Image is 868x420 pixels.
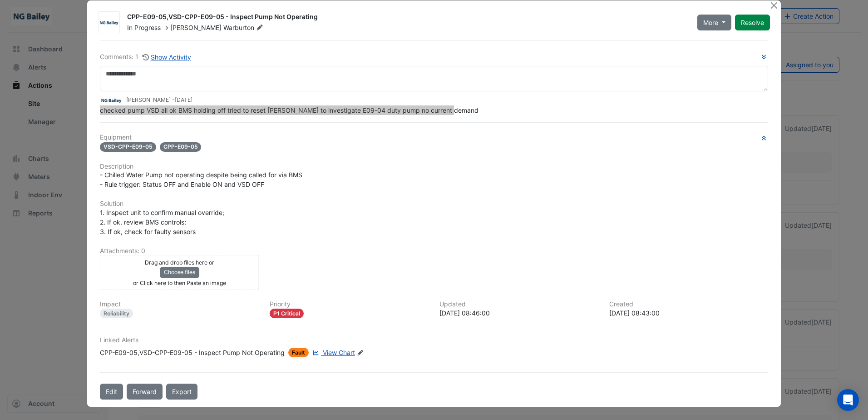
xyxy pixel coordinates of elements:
h6: Solution [100,200,768,208]
span: - Chilled Water Pump not operating despite being called for via BMS - Rule trigger: Status OFF an... [100,171,302,188]
span: View Chart [323,349,355,356]
a: View Chart [311,348,355,357]
small: Drag and drop files here or [145,259,214,266]
img: NG Bailey [100,95,123,105]
h6: Priority [270,300,429,308]
h6: Impact [100,300,259,308]
button: Resolve [735,15,770,30]
button: Close [769,0,779,10]
span: More [703,18,718,27]
span: Fault [288,348,309,357]
button: More [697,15,731,30]
button: Edit [100,384,123,400]
span: [PERSON_NAME] [170,24,222,31]
button: Forward [127,384,163,400]
h6: Equipment [100,134,768,141]
small: or Click here to then Paste an image [133,280,226,286]
button: Show Activity [142,52,192,62]
h6: Linked Alerts [100,336,768,344]
h6: Updated [439,300,598,308]
div: CPP-E09-05,VSD-CPP-E09-05 - Inspect Pump Not Operating [127,12,686,23]
span: VSD-CPP-E09-05 [100,142,156,152]
button: Choose files [160,267,199,277]
span: 1. Inspect unit to confirm manual override; 2. If ok, review BMS controls; 3. If ok, check for fa... [100,209,226,235]
div: Open Intercom Messenger [837,389,859,411]
fa-icon: Edit Linked Alerts [357,350,364,356]
a: Export [166,384,197,400]
span: In Progress [127,24,161,31]
div: [DATE] 08:46:00 [439,308,598,318]
small: [PERSON_NAME] - [126,96,192,104]
div: [DATE] 08:43:00 [609,308,768,318]
h6: Attachments: 0 [100,247,768,255]
span: checked pump VSD all ok BMS holding off tried to reset [PERSON_NAME] to investigate E09-04 duty p... [100,106,478,114]
span: Warburton [223,23,265,32]
h6: Description [100,163,768,170]
span: CPP-E09-05 [160,142,202,152]
h6: Created [609,300,768,308]
span: 2025-10-02 08:46:00 [175,96,192,103]
div: Comments: 1 [100,52,192,62]
img: NG Bailey [99,18,119,27]
div: CPP-E09-05,VSD-CPP-E09-05 - Inspect Pump Not Operating [100,348,285,357]
div: P1 Critical [270,309,304,318]
span: -> [163,24,168,31]
div: Reliability [100,309,133,318]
